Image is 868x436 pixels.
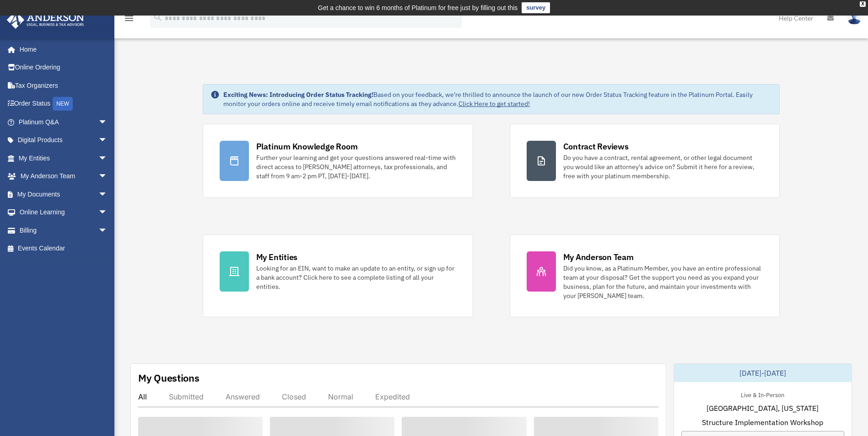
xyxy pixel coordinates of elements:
div: Based on your feedback, we're thrilled to announce the launch of our new Order Status Tracking fe... [223,90,772,108]
span: arrow_drop_down [98,203,117,222]
a: survey [522,2,550,13]
span: [GEOGRAPHIC_DATA], [US_STATE] [706,403,819,414]
a: Online Learningarrow_drop_down [6,203,121,222]
a: Billingarrow_drop_down [6,221,121,239]
i: menu [124,13,135,24]
a: My Documentsarrow_drop_down [6,185,121,203]
div: Do you have a contract, rental agreement, or other legal document you would like an attorney's ad... [563,153,763,181]
a: Tax Organizers [6,76,121,95]
span: arrow_drop_down [98,185,117,204]
span: arrow_drop_down [98,131,117,150]
div: All [138,392,147,401]
div: Contract Reviews [563,141,629,152]
a: Online Ordering [6,58,121,77]
span: arrow_drop_down [98,149,117,168]
img: Anderson Advisors Platinum Portal [4,11,87,29]
a: Click Here to get started! [458,100,530,108]
span: arrow_drop_down [98,167,117,186]
a: Digital Productsarrow_drop_down [6,131,121,149]
div: [DATE]-[DATE] [674,364,852,382]
span: Structure Implementation Workshop [702,417,823,428]
strong: Exciting News: Introducing Order Status Tracking! [223,90,373,99]
div: Submitted [169,392,204,401]
div: Closed [282,392,306,401]
div: My Questions [138,371,199,385]
a: Home [6,40,117,58]
img: User Pic [847,11,861,25]
a: My Anderson Team Did you know, as a Platinum Member, you have an entire professional team at your... [510,234,780,317]
div: Did you know, as a Platinum Member, you have an entire professional team at your disposal? Get th... [563,264,763,300]
a: Platinum Knowledge Room Further your learning and get your questions answered real-time with dire... [203,124,473,198]
span: arrow_drop_down [98,221,117,240]
a: My Entities Looking for an EIN, want to make an update to an entity, or sign up for a bank accoun... [203,234,473,317]
a: Order StatusNEW [6,95,121,113]
div: Looking for an EIN, want to make an update to an entity, or sign up for a bank account? Click her... [256,264,456,291]
div: Answered [226,392,260,401]
div: close [860,1,866,7]
div: Get a chance to win 6 months of Platinum for free just by filling out this [318,2,518,13]
i: search [153,12,163,22]
div: My Anderson Team [563,251,634,263]
div: Further your learning and get your questions answered real-time with direct access to [PERSON_NAM... [256,153,456,181]
div: Platinum Knowledge Room [256,141,358,152]
a: Platinum Q&Aarrow_drop_down [6,113,121,131]
span: arrow_drop_down [98,113,117,132]
a: Events Calendar [6,239,121,258]
a: My Anderson Teamarrow_drop_down [6,167,121,186]
a: menu [124,16,135,24]
a: My Entitiesarrow_drop_down [6,149,121,167]
div: Normal [328,392,353,401]
a: Contract Reviews Do you have a contract, rental agreement, or other legal document you would like... [510,124,780,198]
div: Expedited [375,392,410,401]
div: Live & In-Person [733,389,792,399]
div: NEW [53,97,73,111]
div: My Entities [256,251,297,263]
